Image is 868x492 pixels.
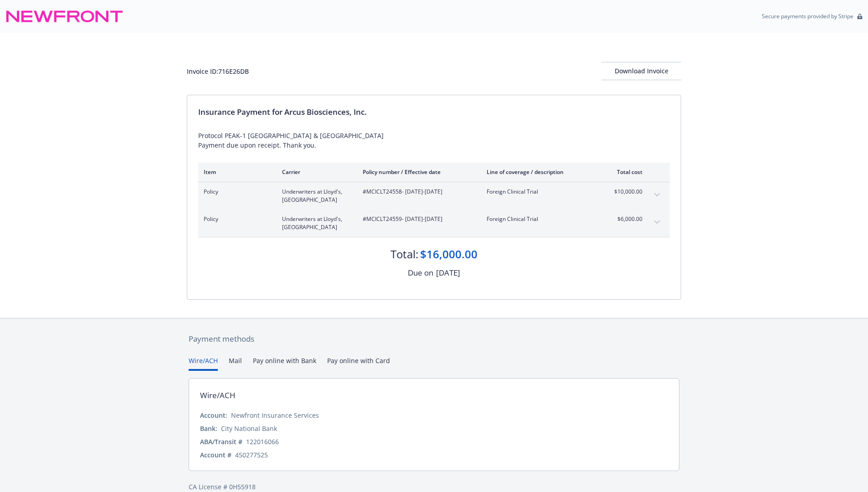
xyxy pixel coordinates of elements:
[420,246,478,262] div: $16,000.00
[363,188,472,196] span: #MCICLT24558 - [DATE]-[DATE]
[608,215,642,223] span: $6,000.00
[363,168,472,176] div: Policy number / Effective date
[189,356,218,371] button: Wire/ACH
[200,410,227,420] div: Account:
[229,356,242,371] button: Mail
[487,168,594,176] div: Line of coverage / description
[608,168,642,176] div: Total cost
[198,131,670,150] div: Protocol PEAK-1 [GEOGRAPHIC_DATA] & [GEOGRAPHIC_DATA] Payment due upon receipt. Thank you.
[198,210,670,237] div: PolicyUnderwriters at Lloyd's, [GEOGRAPHIC_DATA]#MCICLT24559- [DATE]-[DATE]Foreign Clinical Trial...
[601,62,681,80] button: Download Invoice
[487,188,594,196] span: Foreign Clinical Trial
[200,450,231,460] div: Account #
[189,482,679,492] div: CA License # 0H55918
[363,215,472,223] span: #MCICLT24559 - [DATE]-[DATE]
[390,246,418,262] div: Total:
[235,450,268,460] div: 450277525
[204,215,267,223] span: Policy
[231,410,319,420] div: Newfront Insurance Services
[246,437,279,446] div: 122016066
[187,67,249,76] div: Invoice ID: 716E26DB
[282,215,348,231] span: Underwriters at Lloyd's, [GEOGRAPHIC_DATA]
[487,215,594,223] span: Foreign Clinical Trial
[200,424,217,433] div: Bank:
[601,62,681,80] div: Download Invoice
[204,188,267,196] span: Policy
[253,356,316,371] button: Pay online with Bank
[436,267,460,279] div: [DATE]
[198,106,670,118] div: Insurance Payment for Arcus Biosciences, Inc.
[408,267,433,279] div: Due on
[282,188,348,204] span: Underwriters at Lloyd's, [GEOGRAPHIC_DATA]
[762,12,853,20] p: Secure payments provided by Stripe
[650,215,664,230] button: expand content
[327,356,390,371] button: Pay online with Card
[608,188,642,196] span: $10,000.00
[198,182,670,210] div: PolicyUnderwriters at Lloyd's, [GEOGRAPHIC_DATA]#MCICLT24558- [DATE]-[DATE]Foreign Clinical Trial...
[200,437,242,446] div: ABA/Transit #
[282,168,348,176] div: Carrier
[200,389,236,401] div: Wire/ACH
[650,188,664,202] button: expand content
[204,168,267,176] div: Item
[189,333,679,345] div: Payment methods
[221,424,277,433] div: City National Bank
